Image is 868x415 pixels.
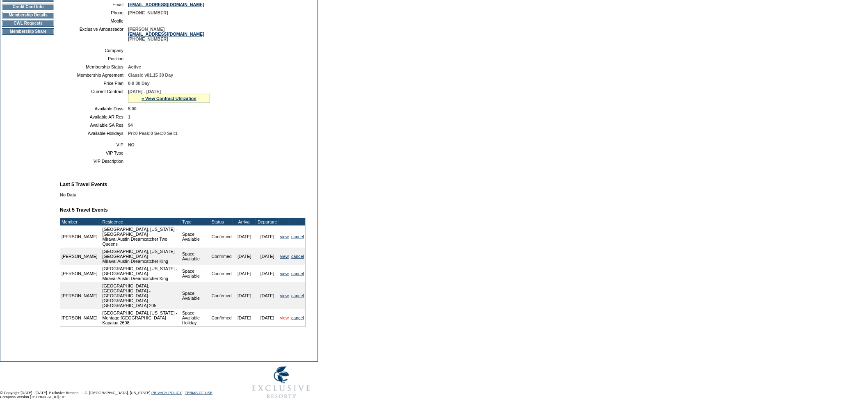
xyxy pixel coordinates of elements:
[181,218,210,226] td: Type
[280,293,289,298] a: view
[101,265,181,282] td: [GEOGRAPHIC_DATA], [US_STATE] - [GEOGRAPHIC_DATA] Miraval Austin Dreamcatcher King
[2,12,54,18] td: Membership Details
[210,218,233,226] td: Status
[233,265,256,282] td: [DATE]
[63,89,125,103] td: Current Contract:
[256,265,279,282] td: [DATE]
[233,226,256,248] td: [DATE]
[60,248,99,265] td: [PERSON_NAME]
[210,248,233,265] td: Confirmed
[181,248,210,265] td: Space Available
[63,27,125,41] td: Exclusive Ambassador:
[60,309,99,326] td: [PERSON_NAME]
[2,28,54,35] td: Membership Share
[233,248,256,265] td: [DATE]
[185,391,213,395] a: TERMS OF USE
[181,226,210,248] td: Space Available
[63,142,125,147] td: VIP:
[233,218,256,226] td: Arrival
[2,20,54,27] td: CWL Requests
[63,114,125,119] td: Available AR Res:
[63,56,125,61] td: Position:
[210,309,233,326] td: Confirmed
[63,2,125,7] td: Email:
[128,123,133,128] span: 94
[181,265,210,282] td: Space Available
[210,282,233,309] td: Confirmed
[128,131,178,136] span: Pri:0 Peak:0 Sec:0 Sel:1
[63,18,125,23] td: Mobile:
[128,106,137,111] span: 5.00
[63,131,125,136] td: Available Holidays:
[2,4,54,10] td: Credit Card Info
[63,48,125,53] td: Company:
[291,271,304,276] a: cancel
[233,282,256,309] td: [DATE]
[60,192,313,197] div: No Data
[128,142,135,147] span: NO
[101,226,181,248] td: [GEOGRAPHIC_DATA], [US_STATE] - [GEOGRAPHIC_DATA] Miraval Austin Dreamcatcher Two Queens
[280,254,289,259] a: view
[181,282,210,309] td: Space Available
[63,73,125,78] td: Membership Agreement:
[128,114,130,119] span: 1
[233,309,256,326] td: [DATE]
[63,81,125,86] td: Price Plan:
[210,226,233,248] td: Confirmed
[60,226,99,248] td: [PERSON_NAME]
[256,218,279,226] td: Departure
[291,293,304,298] a: cancel
[256,226,279,248] td: [DATE]
[63,10,125,15] td: Phone:
[128,81,150,86] span: 0-0 30 Day
[101,309,181,326] td: [GEOGRAPHIC_DATA], [US_STATE] - Montage [GEOGRAPHIC_DATA] Kapalua 2608
[60,182,107,187] b: Last 5 Travel Events
[280,271,289,276] a: view
[63,150,125,155] td: VIP Type:
[256,282,279,309] td: [DATE]
[60,282,99,309] td: [PERSON_NAME]
[291,315,304,320] a: cancel
[210,265,233,282] td: Confirmed
[128,10,168,15] span: [PHONE_NUMBER]
[291,234,304,239] a: cancel
[60,207,108,213] b: Next 5 Travel Events
[101,218,181,226] td: Residence
[181,309,210,326] td: Space Available Holiday
[63,64,125,69] td: Membership Status:
[256,248,279,265] td: [DATE]
[60,218,99,226] td: Member
[60,265,99,282] td: [PERSON_NAME]
[128,2,204,7] a: [EMAIL_ADDRESS][DOMAIN_NAME]
[128,27,204,41] span: [PERSON_NAME] [PHONE_NUMBER]
[151,391,182,395] a: PRIVACY POLICY
[128,73,173,78] span: Classic v01.15 30 Day
[280,234,289,239] a: view
[280,315,289,320] a: view
[142,96,196,101] a: » View Contract Utilization
[101,282,181,309] td: [GEOGRAPHIC_DATA], [GEOGRAPHIC_DATA] - [GEOGRAPHIC_DATA] [GEOGRAPHIC_DATA] [GEOGRAPHIC_DATA] 205
[256,309,279,326] td: [DATE]
[128,32,204,36] a: [EMAIL_ADDRESS][DOMAIN_NAME]
[63,106,125,111] td: Available Days:
[128,89,161,94] span: [DATE] - [DATE]
[244,362,318,403] img: Exclusive Resorts
[128,64,141,69] span: Active
[291,254,304,259] a: cancel
[63,123,125,128] td: Available SA Res:
[101,248,181,265] td: [GEOGRAPHIC_DATA], [US_STATE] - [GEOGRAPHIC_DATA] Miraval Austin Dreamcatcher King
[63,159,125,164] td: VIP Description:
